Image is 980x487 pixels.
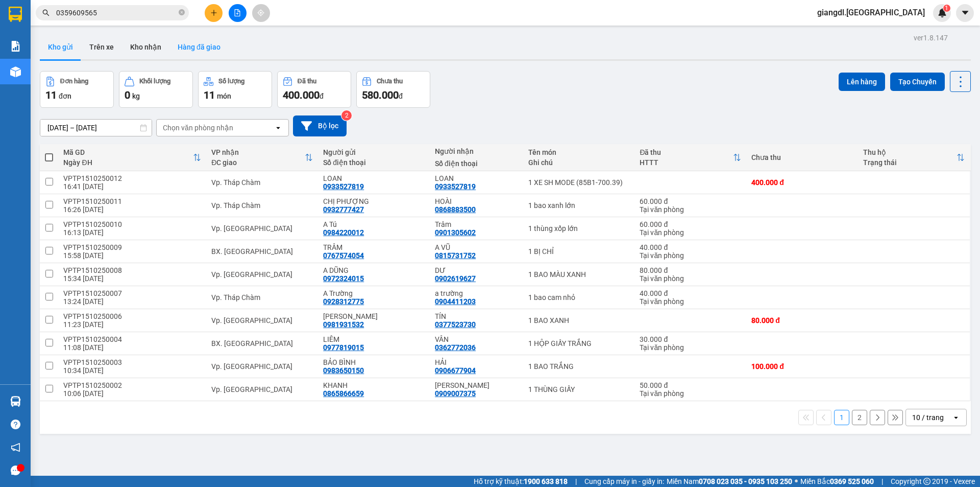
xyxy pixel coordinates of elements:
[323,312,425,320] div: Linh
[63,289,201,297] div: VPTP1510250007
[63,366,201,375] div: 10:34 [DATE]
[956,4,974,22] button: caret-down
[341,110,352,121] sup: 2
[435,182,476,191] div: 0933527819
[323,366,364,375] div: 0983650150
[640,243,741,251] div: 40.000 đ
[323,205,364,214] div: 0932777427
[323,220,425,228] div: A Tú
[528,270,630,279] div: 1 BAO MÀU XANH
[11,466,20,475] span: message
[204,89,215,101] span: 11
[863,158,957,167] div: Trạng thái
[63,320,201,329] div: 11:23 [DATE]
[323,274,364,283] div: 0972324015
[667,476,792,487] span: Miền Nam
[252,4,270,22] button: aim
[81,35,122,59] button: Trên xe
[528,339,630,347] div: 1 HỘP GIẤY TRẮNG
[435,243,518,251] div: A VŨ
[40,35,81,59] button: Kho gửi
[640,335,741,343] div: 30.000 đ
[952,413,960,422] svg: open
[640,197,741,205] div: 60.000 đ
[640,343,741,352] div: Tại văn phòng
[169,35,229,59] button: Hàng đã giao
[435,358,518,366] div: HẢI
[640,205,741,214] div: Tại văn phòng
[63,389,201,398] div: 10:06 [DATE]
[890,73,945,91] button: Tạo Chuyến
[528,224,630,233] div: 1 thùng xốp lớn
[179,8,185,18] span: close-circle
[858,144,970,171] th: Toggle SortBy
[122,35,169,59] button: Kho nhận
[943,5,950,12] sup: 1
[63,274,201,283] div: 15:34 [DATE]
[257,9,264,16] span: aim
[435,312,518,320] div: TÍN
[584,476,664,487] span: Cung cấp máy in - giấy in:
[179,9,185,15] span: close-circle
[63,297,201,306] div: 13:24 [DATE]
[211,224,313,233] div: Vp. [GEOGRAPHIC_DATA]
[435,228,476,237] div: 0901305602
[211,178,313,187] div: Vp. Tháp Chàm
[132,92,140,100] span: kg
[10,396,21,407] img: warehouse-icon
[283,89,320,101] span: 400.000
[362,89,399,101] span: 580.000
[274,124,282,132] svg: open
[863,148,957,156] div: Thu hộ
[11,420,20,429] span: question-circle
[323,197,425,205] div: CHỊ PHƯỢNG
[323,320,364,329] div: 0981931532
[163,123,233,133] div: Chọn văn phòng nhận
[435,335,518,343] div: VÂN
[945,5,948,12] span: 1
[45,89,57,101] span: 11
[211,247,313,256] div: BX. [GEOGRAPHIC_DATA]
[60,78,88,85] div: Đơn hàng
[323,228,364,237] div: 0984220012
[809,6,933,19] span: giangdl.[GEOGRAPHIC_DATA]
[323,243,425,251] div: TRÂM
[435,251,476,260] div: 0815731752
[751,362,853,370] div: 100.000 đ
[435,266,518,274] div: DƯ
[435,381,518,389] div: XUÂN TRANG
[323,266,425,274] div: A DŨNG
[323,174,425,182] div: LOAN
[751,178,853,187] div: 400.000 đ
[211,385,313,393] div: Vp. [GEOGRAPHIC_DATA]
[217,92,231,100] span: món
[323,148,425,156] div: Người gửi
[10,66,21,77] img: warehouse-icon
[528,178,630,187] div: 1 XE SH MODE (85B1-700.39)
[528,385,630,393] div: 1 THÙNG GIẤY
[40,120,152,136] input: Select a date range.
[211,201,313,210] div: Vp. Tháp Chàm
[211,316,313,324] div: Vp. [GEOGRAPHIC_DATA]
[323,297,364,306] div: 0928312775
[206,144,318,171] th: Toggle SortBy
[323,251,364,260] div: 0767574054
[63,228,201,237] div: 16:13 [DATE]
[640,266,741,274] div: 80.000 đ
[211,158,305,167] div: ĐC giao
[435,366,476,375] div: 0906677904
[63,158,193,167] div: Ngày ĐH
[59,92,71,100] span: đơn
[63,358,201,366] div: VPTP1510250003
[435,220,518,228] div: Trâm
[640,389,741,398] div: Tại văn phòng
[435,289,518,297] div: a trường
[10,41,21,52] img: solution-icon
[435,174,518,182] div: LOAN
[640,158,733,167] div: HTTT
[211,270,313,279] div: Vp. [GEOGRAPHIC_DATA]
[229,4,247,22] button: file-add
[9,7,22,22] img: logo-vxr
[881,476,883,487] span: |
[139,78,170,85] div: Khối lượng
